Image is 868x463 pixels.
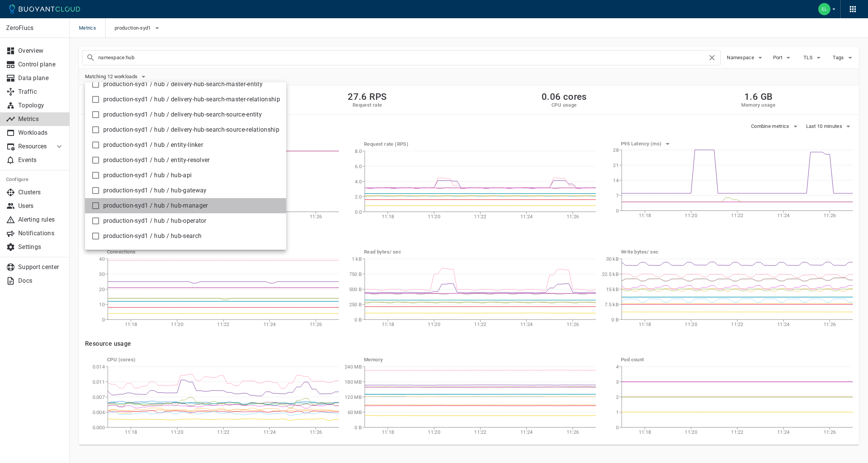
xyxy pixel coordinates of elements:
span: production-syd1 / hub / hub-operator [103,217,280,225]
span: production-syd1 / hub / entity-linker [103,141,280,149]
span: production-syd1 / hub / delivery-hub-search-master-entity [103,80,280,88]
span: production-syd1 / hub / delivery-hub-search-source-entity [103,111,280,118]
span: production-syd1 / hub / hub-manager [103,202,280,209]
span: production-syd1 / hub / delivery-hub-search-source-relationship [103,126,280,134]
span: production-syd1 / hub / hub-gateway [103,187,280,194]
span: production-syd1 / hub / hub-search [103,232,280,240]
span: production-syd1 / hub / hub-api [103,172,280,179]
span: production-syd1 / hub / entity-resolver [103,156,280,164]
span: production-syd1 / hub / delivery-hub-search-master-relationship [103,96,280,103]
